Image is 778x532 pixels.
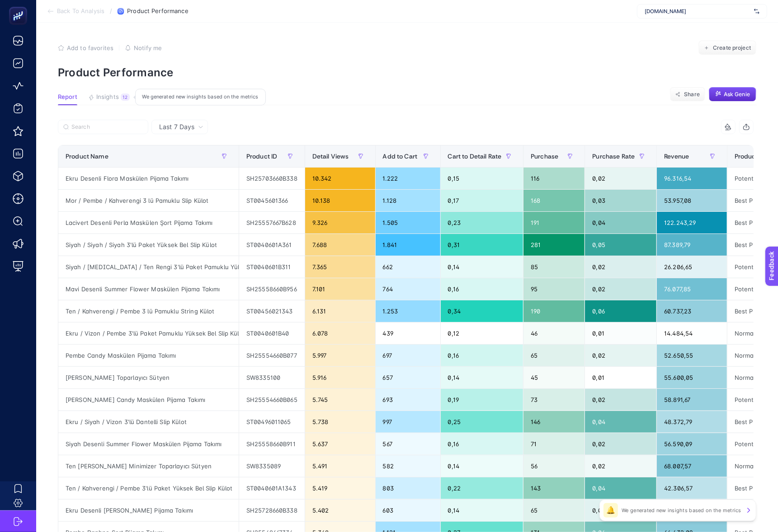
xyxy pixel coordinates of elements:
[58,212,239,233] div: Lacivert Desenli Perla Maskülen Şort Pijama Takımı
[523,212,585,233] div: 191
[159,122,194,131] span: Last 7 Days
[523,190,585,211] div: 168
[58,168,239,189] div: Ekru Desenli Flora Maskülen Pijama Takımı
[523,499,585,521] div: 65
[376,345,440,366] div: 697
[376,322,440,344] div: 439
[441,345,523,366] div: 0,16
[305,212,375,233] div: 9.326
[441,477,523,499] div: 0,22
[585,345,656,366] div: 0,02
[305,322,375,344] div: 6.078
[657,345,727,366] div: 52.650,55
[58,66,756,79] p: Product Performance
[523,367,585,388] div: 45
[376,389,440,411] div: 693
[441,499,523,521] div: 0,14
[754,7,759,16] img: svg%3e
[58,322,239,344] div: Ekru / Vizon / Pembe 3'lü Paket Pamuklu Yüksek Bel Slip Külot
[125,44,162,51] button: Notify me
[121,93,130,101] div: 12
[383,153,418,160] span: Add to Cart
[585,300,656,322] div: 0,06
[376,212,440,233] div: 1.505
[305,499,375,521] div: 5.402
[604,503,618,518] div: 🔔
[239,190,305,211] div: ST0045601366
[376,256,440,278] div: 662
[66,153,108,160] span: Product Name
[585,389,656,411] div: 0,02
[585,322,656,344] div: 0,01
[376,367,440,388] div: 657
[523,455,585,477] div: 56
[441,190,523,211] div: 0,17
[441,367,523,388] div: 0,14
[713,44,751,51] span: Create project
[58,93,77,101] span: Report
[305,190,375,211] div: 10.138
[657,278,727,300] div: 76.077,85
[585,234,656,256] div: 0,05
[664,153,689,160] span: Revenue
[622,507,741,514] p: We generated new insights based on the metrics
[657,477,727,499] div: 42.306,57
[305,234,375,256] div: 7.688
[127,8,188,15] span: Product Performance
[657,455,727,477] div: 68.007,57
[239,322,305,344] div: ST0040601B40
[657,168,727,189] div: 96.316,54
[376,300,440,322] div: 1.253
[657,433,727,455] div: 56.590,09
[239,499,305,521] div: SH25728660B338
[523,278,585,300] div: 95
[657,389,727,411] div: 58.891,67
[58,234,239,256] div: Siyah / Siyah / Siyah 3'lü Paket Yüksek Bel Slip Külot
[96,93,119,101] span: Insights
[441,256,523,278] div: 0,14
[239,411,305,433] div: ST00496011065
[531,153,558,160] span: Purchase
[657,300,727,322] div: 60.737,23
[246,153,277,160] span: Product ID
[441,234,523,256] div: 0,31
[239,433,305,455] div: SH25558660B911
[585,499,656,521] div: 0,02
[58,44,113,51] button: Add to favorites
[71,124,143,131] input: Search
[58,455,239,477] div: Ten [PERSON_NAME] Minimizer Toparlayıcı Sütyen
[239,278,305,300] div: SH25558660B956
[305,433,375,455] div: 5.637
[441,278,523,300] div: 0,16
[134,44,162,51] span: Notify me
[58,389,239,411] div: [PERSON_NAME] Candy Maskülen Pijama Takımı
[376,411,440,433] div: 997
[724,91,750,98] span: Ask Genie
[58,190,239,211] div: Mor / Pembe / Kahverengi 3 lü Pamuklu Slip Külot
[305,278,375,300] div: 7.101
[441,455,523,477] div: 0,14
[523,168,585,189] div: 116
[585,190,656,211] div: 0,03
[376,190,440,211] div: 1.128
[657,367,727,388] div: 55.600,05
[657,212,727,233] div: 122.243,29
[239,234,305,256] div: ST0040601A361
[305,411,375,433] div: 5.738
[585,256,656,278] div: 0,02
[585,455,656,477] div: 0,02
[657,411,727,433] div: 48.372,79
[523,300,585,322] div: 190
[523,234,585,256] div: 281
[523,256,585,278] div: 85
[585,477,656,499] div: 0,04
[135,89,266,106] div: We generated new insights based on the metrics
[305,300,375,322] div: 6.131
[523,433,585,455] div: 71
[239,212,305,233] div: SH25557667B628
[585,411,656,433] div: 0,04
[441,389,523,411] div: 0,19
[523,411,585,433] div: 146
[376,234,440,256] div: 1.841
[523,322,585,344] div: 46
